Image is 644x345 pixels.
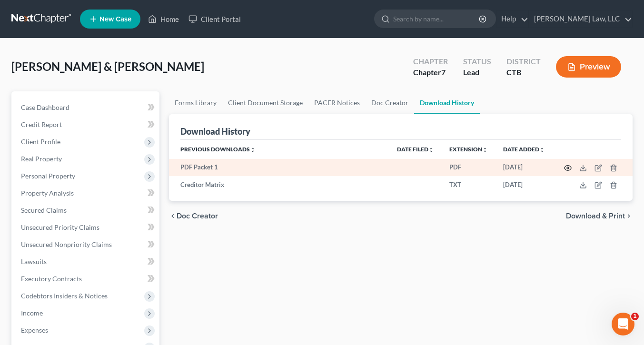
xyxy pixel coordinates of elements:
[222,91,308,114] a: Client Document Storage
[496,10,528,28] a: Help
[169,212,218,220] button: chevron_left Doc Creator
[397,146,434,153] a: Date Filedunfold_more
[442,176,495,193] td: TXT
[539,147,545,153] i: unfold_more
[21,326,48,334] span: Expenses
[13,99,159,116] a: Case Dashboard
[21,138,60,146] span: Client Profile
[21,172,75,180] span: Personal Property
[21,206,67,214] span: Secured Claims
[21,309,43,317] span: Income
[13,270,159,287] a: Executory Contracts
[177,212,218,220] span: Doc Creator
[169,176,389,193] td: Creditor Matrix
[169,212,177,220] i: chevron_left
[21,292,108,300] span: Codebtors Insiders & Notices
[566,212,633,220] button: Download & Print chevron_right
[393,10,480,28] input: Search by name...
[463,56,491,67] div: Status
[413,56,448,67] div: Chapter
[13,202,159,219] a: Secured Claims
[11,59,204,73] span: [PERSON_NAME] & [PERSON_NAME]
[13,116,159,133] a: Credit Report
[414,91,480,114] a: Download History
[21,103,69,111] span: Case Dashboard
[625,212,633,220] i: chevron_right
[13,253,159,270] a: Lawsuits
[13,219,159,236] a: Unsecured Priority Claims
[308,91,366,114] a: PACER Notices
[169,140,633,193] div: Previous Downloads
[184,10,246,28] a: Client Portal
[449,146,488,153] a: Extensionunfold_more
[631,313,639,320] span: 1
[428,147,434,153] i: unfold_more
[99,16,131,23] span: New Case
[13,236,159,253] a: Unsecured Nonpriority Claims
[495,176,553,193] td: [DATE]
[413,67,448,78] div: Chapter
[503,146,545,153] a: Date addedunfold_more
[506,56,541,67] div: District
[169,91,222,114] a: Forms Library
[13,185,159,202] a: Property Analysis
[529,10,632,28] a: [PERSON_NAME] Law, LLC
[441,68,446,77] span: 7
[180,146,256,153] a: Previous Downloadsunfold_more
[612,313,634,335] iframe: Intercom live chat
[21,155,62,163] span: Real Property
[463,67,491,78] div: Lead
[506,67,541,78] div: CTB
[180,126,250,137] div: Download History
[21,257,47,266] span: Lawsuits
[21,275,82,283] span: Executory Contracts
[143,10,184,28] a: Home
[21,189,74,197] span: Property Analysis
[442,159,495,176] td: PDF
[21,240,112,248] span: Unsecured Nonpriority Claims
[21,120,62,128] span: Credit Report
[556,56,621,78] button: Preview
[495,159,553,176] td: [DATE]
[169,159,389,176] td: PDF Packet 1
[21,223,99,231] span: Unsecured Priority Claims
[366,91,414,114] a: Doc Creator
[250,147,256,153] i: unfold_more
[566,212,625,220] span: Download & Print
[482,147,488,153] i: unfold_more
